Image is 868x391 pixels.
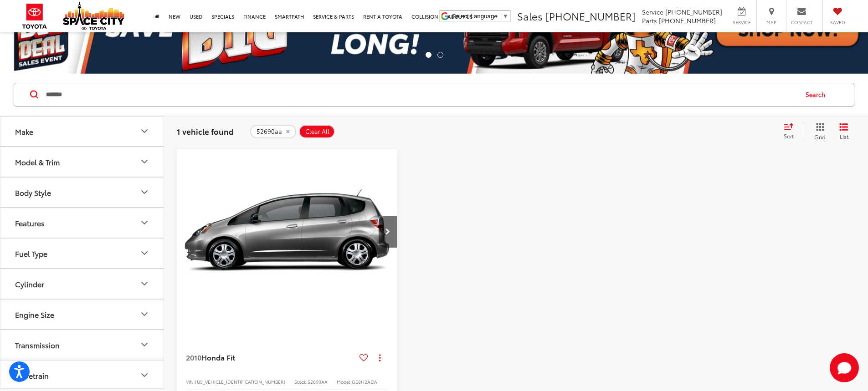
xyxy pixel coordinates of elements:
[452,13,508,20] a: Select Language​
[352,378,378,385] span: GE8H2AEW
[176,149,398,315] a: 2010 Honda Fit Base2010 Honda Fit Base2010 Honda Fit Base2010 Honda Fit Base
[452,13,498,20] span: Select Language
[545,9,636,23] span: [PHONE_NUMBER]
[63,2,124,30] img: Space City Toyota
[0,269,164,299] button: CylinderCylinder
[15,310,54,319] div: Engine Size
[517,9,543,23] span: Sales
[503,13,508,20] span: ▼
[250,125,296,138] button: remove 52690aa
[784,132,794,140] span: Sort
[139,309,150,320] div: Engine Size
[761,19,781,25] span: Map
[642,7,663,16] span: Service
[731,19,752,25] span: Service
[15,279,44,288] div: Cylinder
[186,378,195,385] span: VIN:
[15,340,60,349] div: Transmission
[45,84,797,106] input: Search by Make, Model, or Keyword
[791,19,812,25] span: Contact
[804,122,832,141] button: Grid View
[139,217,150,228] div: Features
[665,7,722,16] span: [PHONE_NUMBER]
[15,249,47,258] div: Fuel Type
[299,125,335,138] button: Clear All
[0,361,164,390] button: DrivetrainDrivetrain
[659,16,716,25] span: [PHONE_NUMBER]
[839,132,848,140] span: List
[139,248,150,259] div: Fuel Type
[294,378,308,385] span: Stock:
[139,370,150,381] div: Drivetrain
[814,133,826,141] span: Grid
[379,354,380,361] span: dropdown dots
[186,352,201,362] span: 2010
[830,353,859,382] button: Toggle Chat Window
[0,208,164,238] button: FeaturesFeatures
[15,188,51,197] div: Body Style
[176,149,398,315] div: 2010 Honda Fit Base 0
[308,378,328,385] span: 52690AA
[0,117,164,146] button: MakeMake
[15,157,60,166] div: Model & Trim
[195,378,285,385] span: [US_VEHICLE_IDENTIFICATION_NUMBER]
[139,187,150,198] div: Body Style
[0,239,164,268] button: Fuel TypeFuel Type
[257,128,282,135] span: 52690aa
[15,371,49,380] div: Drivetrain
[177,126,234,137] span: 1 vehicle found
[372,350,388,366] button: Actions
[0,178,164,207] button: Body StyleBody Style
[337,378,352,385] span: Model:
[139,339,150,350] div: Transmission
[379,216,397,248] button: Next image
[305,128,329,135] span: Clear All
[827,19,847,25] span: Saved
[779,122,804,141] button: Select sort value
[139,278,150,289] div: Cylinder
[15,127,33,136] div: Make
[139,156,150,167] div: Model & Trim
[176,149,398,315] img: 2010 Honda Fit Base
[797,83,838,106] button: Search
[186,352,356,362] a: 2010Honda Fit
[0,300,164,329] button: Engine SizeEngine Size
[0,147,164,177] button: Model & TrimModel & Trim
[832,122,855,141] button: List View
[201,352,235,362] span: Honda Fit
[15,218,45,227] div: Features
[642,16,657,25] span: Parts
[830,353,859,382] svg: Start Chat
[0,330,164,360] button: TransmissionTransmission
[139,126,150,137] div: Make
